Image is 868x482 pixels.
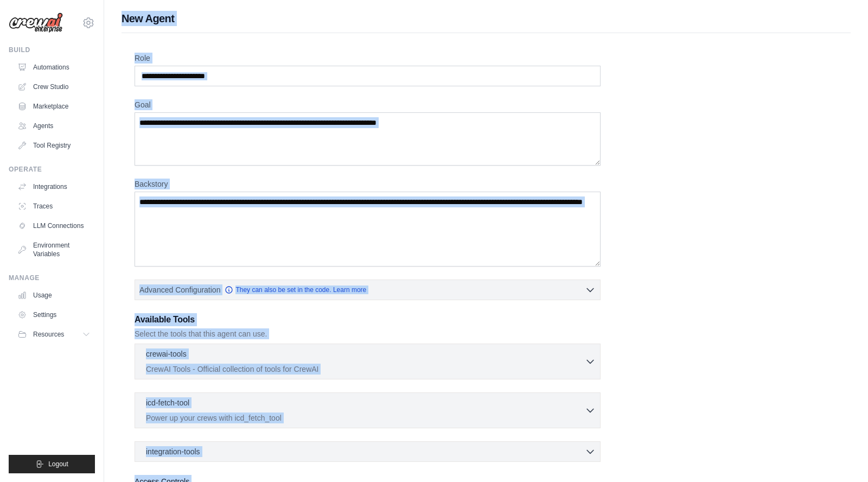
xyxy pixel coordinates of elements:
[13,59,95,76] a: Automations
[13,198,95,215] a: Traces
[13,137,95,154] a: Tool Registry
[146,397,189,408] p: icd-fetch-tool
[135,53,601,64] label: Role
[9,165,95,174] div: Operate
[122,11,851,26] h1: New Agent
[135,313,601,326] h3: Available Tools
[13,78,95,96] a: Crew Studio
[146,364,585,375] p: CrewAI Tools - Official collection of tools for CrewAI
[146,413,585,423] p: Power up your crews with icd_fetch_tool
[13,287,95,304] a: Usage
[139,446,596,457] button: integration-tools
[135,99,601,110] label: Goal
[9,274,95,282] div: Manage
[225,286,366,294] a: They can also be set in the code. Learn more
[13,326,95,343] button: Resources
[135,280,600,300] button: Advanced Configuration They can also be set in the code. Learn more
[48,460,68,468] span: Logout
[135,179,601,189] label: Backstory
[146,348,187,359] p: crewai-tools
[139,397,596,423] button: icd-fetch-tool Power up your crews with icd_fetch_tool
[135,328,601,339] p: Select the tools that this agent can use.
[9,455,95,473] button: Logout
[139,284,220,295] span: Advanced Configuration
[9,12,63,33] img: Logo
[9,46,95,54] div: Build
[139,348,596,375] button: crewai-tools CrewAI Tools - Official collection of tools for CrewAI
[13,117,95,135] a: Agents
[146,446,200,457] span: integration-tools
[13,306,95,324] a: Settings
[33,330,64,339] span: Resources
[13,217,95,234] a: LLM Connections
[13,237,95,263] a: Environment Variables
[13,178,95,195] a: Integrations
[13,98,95,115] a: Marketplace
